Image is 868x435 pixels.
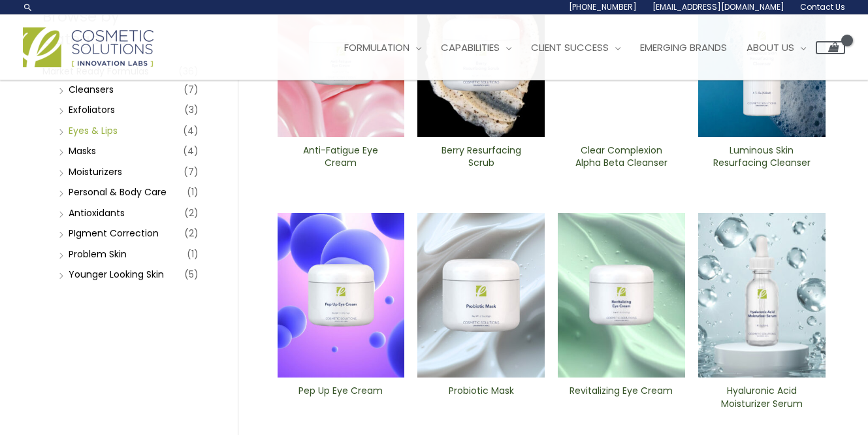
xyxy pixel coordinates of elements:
[69,144,96,157] a: Masks
[698,213,826,378] img: Hyaluronic moisturizer Serum
[23,27,153,67] img: Cosmetic Solutions Logo
[747,40,794,54] span: About Us
[69,185,167,199] a: Personal & Body Care
[569,144,674,169] h2: Clear Complexion Alpha Beta ​Cleanser
[69,248,127,261] a: Problem Skin
[187,183,199,201] span: (1)
[183,121,199,140] span: (4)
[184,204,199,222] span: (2)
[325,28,845,67] nav: Site Navigation
[69,165,122,178] a: Moisturizers
[800,1,845,12] span: Contact Us
[288,144,393,169] h2: Anti-Fatigue Eye Cream
[69,124,118,137] a: Eyes & Lips
[184,224,199,242] span: (2)
[569,1,637,12] span: [PHONE_NUMBER]
[816,41,845,54] a: View Shopping Cart, empty
[69,227,159,240] a: PIgment Correction
[428,385,534,410] h2: Probiotic Mask
[640,40,727,54] span: Emerging Brands
[531,40,609,54] span: Client Success
[288,385,393,410] h2: Pep Up Eye Cream
[334,28,431,67] a: Formulation
[709,385,814,410] h2: Hyaluronic Acid Moisturizer Serum
[69,103,115,116] a: Exfoliators
[569,385,674,414] a: Revitalizing ​Eye Cream
[183,142,199,160] span: (4)
[569,385,674,410] h2: Revitalizing ​Eye Cream
[441,40,500,54] span: Capabilities
[428,144,534,174] a: Berry Resurfacing Scrub
[288,144,393,174] a: Anti-Fatigue Eye Cream
[737,28,816,67] a: About Us
[184,101,199,119] span: (3)
[69,206,125,219] a: Antioxidants
[709,385,814,414] a: Hyaluronic Acid Moisturizer Serum
[23,2,33,12] a: Search icon link
[428,385,534,414] a: Probiotic Mask
[184,265,199,283] span: (5)
[278,213,405,378] img: Pep Up Eye Cream
[344,40,410,54] span: Formulation
[652,1,784,12] span: [EMAIL_ADDRESS][DOMAIN_NAME]
[428,144,534,169] h2: Berry Resurfacing Scrub
[558,213,685,378] img: Revitalizing ​Eye Cream
[288,385,393,414] a: Pep Up Eye Cream
[69,83,114,96] a: Cleansers
[184,80,199,99] span: (7)
[417,213,545,378] img: Probiotic Mask
[187,245,199,263] span: (1)
[69,268,164,281] a: Younger Looking Skin
[569,144,674,174] a: Clear Complexion Alpha Beta ​Cleanser
[709,144,814,169] h2: Luminous Skin Resurfacing ​Cleanser
[184,163,199,181] span: (7)
[521,28,630,67] a: Client Success
[431,28,521,67] a: Capabilities
[709,144,814,174] a: Luminous Skin Resurfacing ​Cleanser
[630,28,737,67] a: Emerging Brands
